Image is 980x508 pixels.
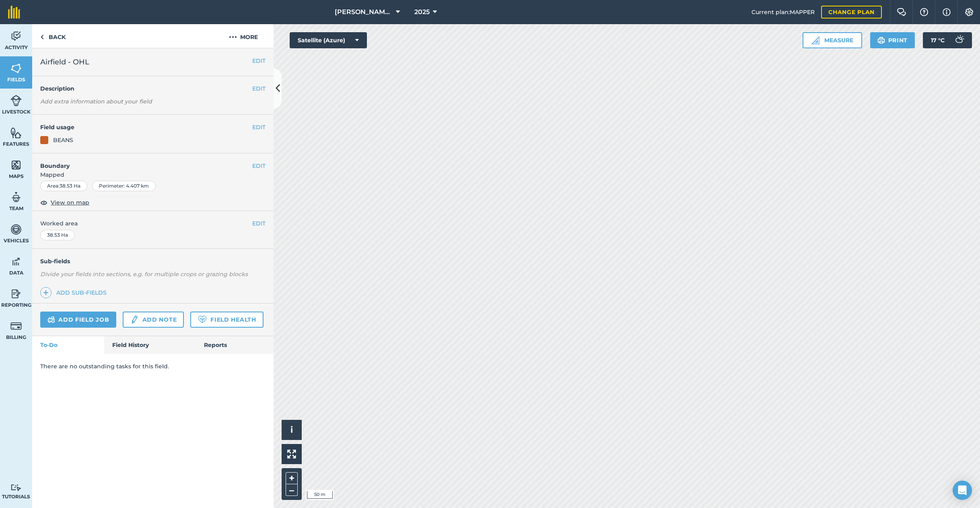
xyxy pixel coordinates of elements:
[803,32,862,48] button: Measure
[751,8,815,17] span: Current plan : MAPPER
[40,287,110,298] a: Add sub-fields
[811,36,819,44] img: Ruler icon
[40,362,266,371] p: There are no outstanding tasks for this field.
[40,198,47,207] img: svg+xml;base64,PHN2ZyB4bWxucz0iaHR0cDovL3d3dy53My5vcmcvMjAwMC9zdmciIHdpZHRoPSIxOCIgaGVpZ2h0PSIyNC...
[40,56,89,68] span: Airfield - OHL
[252,56,266,65] button: EDIT
[32,24,74,48] a: Back
[290,32,367,48] button: Satellite (Azure)
[877,35,885,45] img: svg+xml;base64,PHN2ZyB4bWxucz0iaHR0cDovL3d3dy53My5vcmcvMjAwMC9zdmciIHdpZHRoPSIxOSIgaGVpZ2h0PSIyNC...
[43,288,49,297] img: svg+xml;base64,PHN2ZyB4bWxucz0iaHR0cDovL3d3dy53My5vcmcvMjAwMC9zdmciIHdpZHRoPSIxNCIgaGVpZ2h0PSIyNC...
[821,6,882,19] a: Change plan
[10,320,22,332] img: svg+xml;base64,PD94bWwgdmVyc2lvbj0iMS4wIiBlbmNvZGluZz0idXRmLTgiPz4KPCEtLSBHZW5lcmF0b3I6IEFkb2JlIE...
[10,256,22,268] img: svg+xml;base64,PD94bWwgdmVyc2lvbj0iMS4wIiBlbmNvZGluZz0idXRmLTgiPz4KPCEtLSBHZW5lcmF0b3I6IEFkb2JlIE...
[414,7,430,17] span: 2025
[123,312,184,328] a: Add note
[40,181,87,191] div: Area : 38.53 Ha
[10,127,22,139] img: svg+xml;base64,PHN2ZyB4bWxucz0iaHR0cDovL3d3dy53My5vcmcvMjAwMC9zdmciIHdpZHRoPSI1NiIgaGVpZ2h0PSI2MC...
[10,62,22,74] img: svg+xml;base64,PHN2ZyB4bWxucz0iaHR0cDovL3d3dy53My5vcmcvMjAwMC9zdmciIHdpZHRoPSI1NiIgaGVpZ2h0PSI2MC...
[40,123,252,132] h4: Field usage
[951,32,967,48] img: svg+xml;base64,PD94bWwgdmVyc2lvbj0iMS4wIiBlbmNvZGluZz0idXRmLTgiPz4KPCEtLSBHZW5lcmF0b3I6IEFkb2JlIE...
[53,136,73,145] div: BEANS
[8,6,20,19] img: fieldmargin Logo
[32,170,274,179] span: Mapped
[190,312,263,328] a: Field Health
[104,336,196,354] a: Field History
[40,312,116,328] a: Add field job
[964,8,974,16] img: A cog icon
[252,123,266,132] button: EDIT
[196,336,274,354] a: Reports
[51,198,89,207] span: View on map
[919,8,929,16] img: A question mark icon
[10,30,22,42] img: svg+xml;base64,PD94bWwgdmVyc2lvbj0iMS4wIiBlbmNvZGluZz0idXRmLTgiPz4KPCEtLSBHZW5lcmF0b3I6IEFkb2JlIE...
[32,257,274,266] h4: Sub-fields
[130,315,139,324] img: svg+xml;base64,PD94bWwgdmVyc2lvbj0iMS4wIiBlbmNvZGluZz0idXRmLTgiPz4KPCEtLSBHZW5lcmF0b3I6IEFkb2JlIE...
[92,181,156,191] div: Perimeter : 4.407 km
[10,484,22,491] img: svg+xml;base64,PD94bWwgdmVyc2lvbj0iMS4wIiBlbmNvZGluZz0idXRmLTgiPz4KPCEtLSBHZW5lcmF0b3I6IEFkb2JlIE...
[10,223,22,235] img: svg+xml;base64,PD94bWwgdmVyc2lvbj0iMS4wIiBlbmNvZGluZz0idXRmLTgiPz4KPCEtLSBHZW5lcmF0b3I6IEFkb2JlIE...
[32,153,252,170] h4: Boundary
[229,32,237,42] img: svg+xml;base64,PHN2ZyB4bWxucz0iaHR0cDovL3d3dy53My5vcmcvMjAwMC9zdmciIHdpZHRoPSIyMCIgaGVpZ2h0PSIyNC...
[40,271,248,278] em: Divide your fields into sections, e.g. for multiple crops or grazing blocks
[40,219,266,228] span: Worked area
[931,32,945,48] span: 17 ° C
[40,32,44,42] img: svg+xml;base64,PHN2ZyB4bWxucz0iaHR0cDovL3d3dy53My5vcmcvMjAwMC9zdmciIHdpZHRoPSI5IiBoZWlnaHQ9IjI0Ii...
[252,84,266,93] button: EDIT
[290,425,293,435] span: i
[282,420,302,440] button: i
[953,481,972,500] div: Open Intercom Messenger
[897,8,906,16] img: Two speech bubbles overlapping with the left bubble in the forefront
[10,95,22,107] img: svg+xml;base64,PD94bWwgdmVyc2lvbj0iMS4wIiBlbmNvZGluZz0idXRmLTgiPz4KPCEtLSBHZW5lcmF0b3I6IEFkb2JlIE...
[287,450,296,458] img: Four arrows, one pointing top left, one top right, one bottom right and the last bottom left
[40,84,266,93] h4: Description
[923,32,972,48] button: 17 °C
[286,484,298,496] button: –
[40,230,75,240] div: 38.53 Ha
[252,219,266,228] button: EDIT
[213,24,274,48] button: More
[40,198,89,207] button: View on map
[943,7,951,17] img: svg+xml;base64,PHN2ZyB4bWxucz0iaHR0cDovL3d3dy53My5vcmcvMjAwMC9zdmciIHdpZHRoPSIxNyIgaGVpZ2h0PSIxNy...
[40,98,152,105] em: Add extra information about your field
[252,161,266,170] button: EDIT
[335,7,393,17] span: [PERSON_NAME] C
[10,191,22,203] img: svg+xml;base64,PD94bWwgdmVyc2lvbj0iMS4wIiBlbmNvZGluZz0idXRmLTgiPz4KPCEtLSBHZW5lcmF0b3I6IEFkb2JlIE...
[10,288,22,300] img: svg+xml;base64,PD94bWwgdmVyc2lvbj0iMS4wIiBlbmNvZGluZz0idXRmLTgiPz4KPCEtLSBHZW5lcmF0b3I6IEFkb2JlIE...
[10,159,22,171] img: svg+xml;base64,PHN2ZyB4bWxucz0iaHR0cDovL3d3dy53My5vcmcvMjAwMC9zdmciIHdpZHRoPSI1NiIgaGVpZ2h0PSI2MC...
[870,32,915,48] button: Print
[32,336,104,354] a: To-Do
[47,315,55,324] img: svg+xml;base64,PD94bWwgdmVyc2lvbj0iMS4wIiBlbmNvZGluZz0idXRmLTgiPz4KPCEtLSBHZW5lcmF0b3I6IEFkb2JlIE...
[286,472,298,484] button: +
